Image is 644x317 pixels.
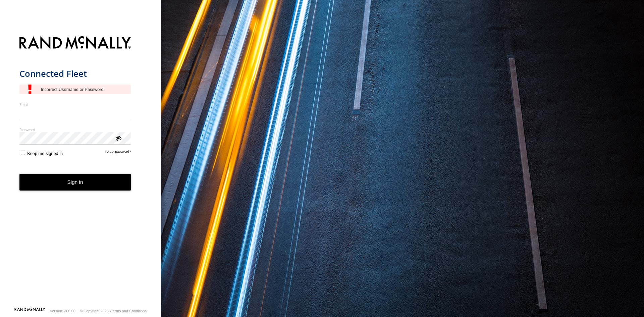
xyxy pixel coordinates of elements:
[21,151,25,155] input: Keep me signed in
[19,174,131,191] button: Sign in
[111,309,147,313] a: Terms and Conditions
[105,150,131,156] a: Forgot password?
[50,309,75,313] div: Version: 306.00
[80,309,147,313] div: © Copyright 2025 -
[19,32,142,307] form: main
[115,135,121,141] div: ViewPassword
[19,127,131,132] label: Password
[19,68,131,79] h1: Connected Fleet
[14,308,45,314] a: Visit our Website
[27,151,63,156] span: Keep me signed in
[19,35,131,52] img: Rand McNally
[19,102,131,107] label: Email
